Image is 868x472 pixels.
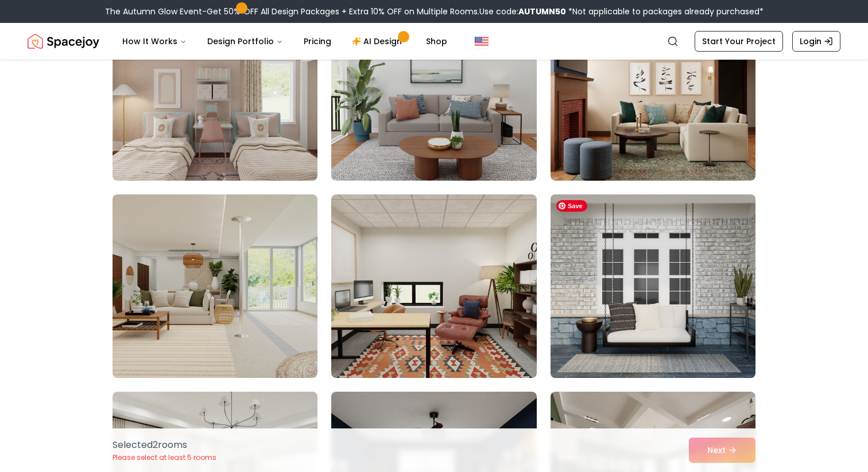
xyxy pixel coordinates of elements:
[479,6,566,17] span: Use code:
[545,190,761,383] img: Room room-33
[28,30,99,53] img: Spacejoy Logo
[475,34,489,48] img: United States
[198,30,292,53] button: Design Portfolio
[695,31,783,52] a: Start Your Project
[566,6,764,17] span: *Not applicable to packages already purchased*
[113,30,196,53] button: How It Works
[113,194,317,378] img: Room room-31
[343,30,414,53] a: AI Design
[113,438,216,452] p: Selected 2 room s
[105,6,764,17] div: The Autumn Glow Event-Get 50% OFF All Design Packages + Extra 10% OFF on Multiple Rooms.
[28,30,99,53] a: Spacejoy
[792,31,840,52] a: Login
[28,23,840,60] nav: Global
[417,30,456,53] a: Shop
[331,194,536,378] img: Room room-32
[294,30,340,53] a: Pricing
[556,200,587,212] span: Save
[113,453,216,462] p: Please select at least 5 rooms
[518,6,566,17] b: AUTUMN50
[113,30,456,53] nav: Main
